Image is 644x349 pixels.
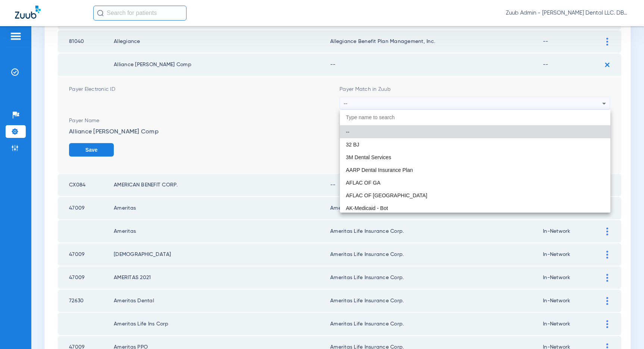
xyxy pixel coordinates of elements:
[543,174,601,196] td: --
[543,30,601,53] td: --
[69,86,340,93] span: Payer Electronic ID
[114,313,330,335] td: Ameritas Life Ins Corp
[344,100,347,106] span: --
[69,117,610,136] div: Alliance [PERSON_NAME] Comp
[543,220,601,243] td: In-Network
[543,290,601,312] td: In-Network
[606,181,608,189] img: group-vertical.svg
[114,243,330,266] td: [DEMOGRAPHIC_DATA]
[606,297,608,305] img: group-vertical.svg
[69,117,610,124] span: Payer Name
[543,243,601,266] td: In-Network
[69,143,114,157] button: Save
[340,86,610,93] span: Payer Match in Zuub
[114,30,330,53] td: Allegiance
[543,313,601,335] td: In-Network
[330,243,543,266] td: Ameritas Life Insurance Corp.
[606,251,608,259] img: group-vertical.svg
[606,320,608,328] img: group-vertical.svg
[97,10,104,16] img: Search Icon
[330,266,543,289] td: Ameritas Life Insurance Corp.
[58,290,114,312] td: 72630
[93,6,187,21] input: Search for patients
[15,6,41,19] img: Zuub Logo
[606,204,608,212] img: group-vertical.svg
[606,274,608,282] img: group-vertical.svg
[58,197,114,219] td: 47009
[601,59,613,71] img: plus.svg
[114,197,330,219] td: Ameritas
[330,53,543,76] td: --
[114,174,330,196] td: AMERICAN BENEFIT CORP.
[114,220,330,243] td: Ameritas
[114,290,330,312] td: Ameritas Dental
[330,220,543,243] td: Ameritas Life Insurance Corp.
[330,197,543,219] td: Ameritas Life Insurance Corp.
[330,290,543,312] td: Ameritas Life Insurance Corp.
[607,313,644,349] iframe: Chat Widget
[114,53,330,76] td: Alliance [PERSON_NAME] Comp
[606,38,608,46] img: group-vertical.svg
[330,313,543,335] td: Ameritas Life Insurance Corp.
[340,110,610,125] input: dropdown search
[58,30,114,53] td: 81040
[330,174,543,196] td: --
[606,228,608,235] img: group-vertical.svg
[543,197,601,219] td: In-Network
[58,243,114,266] td: 47009
[58,266,114,289] td: 47009
[10,32,22,41] img: hamburger-icon
[58,174,114,196] td: CX084
[330,30,543,53] td: Allegiance Benefit Plan Management, Inc.
[506,9,629,17] span: Zuub Admin - [PERSON_NAME] Dental LLC. DBA Ahwatukee Dentistry
[114,266,330,289] td: AMERITAS 2021
[543,53,601,76] td: --
[543,266,601,289] td: In-Network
